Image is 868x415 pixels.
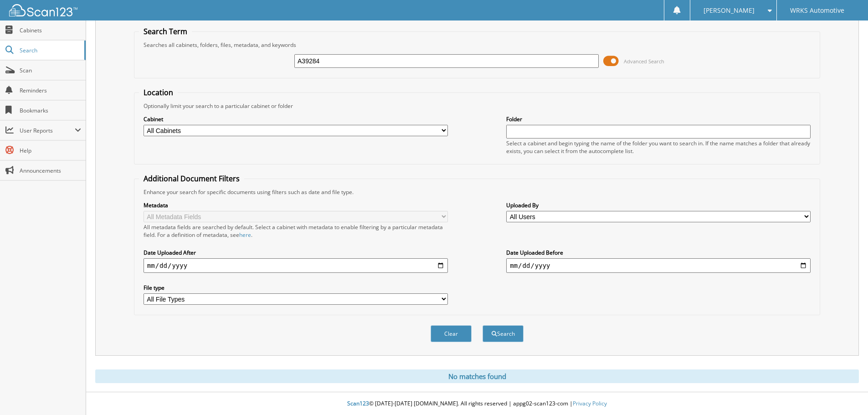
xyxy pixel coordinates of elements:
div: Searches all cabinets, folders, files, metadata, and keywords [139,41,815,49]
span: WRKS Automotive [790,8,844,13]
label: Uploaded By [506,201,811,209]
input: end [506,258,811,273]
span: Search [20,46,80,54]
span: Scan [20,67,81,74]
div: © [DATE]-[DATE] [DOMAIN_NAME]. All rights reserved | appg02-scan123-com | [86,393,868,415]
label: Cabinet [144,115,448,123]
span: Reminders [20,87,81,94]
span: Bookmarks [20,107,81,114]
div: Select a cabinet and begin typing the name of the folder you want to search in. If the name match... [506,139,811,155]
div: Optionally limit your search to a particular cabinet or folder [139,102,815,110]
label: Date Uploaded Before [506,249,811,256]
label: File type [144,284,448,292]
img: scan123-logo-white.svg [9,4,77,16]
div: Enhance your search for specific documents using filters such as date and file type. [139,188,815,196]
label: Metadata [144,201,448,209]
a: Privacy Policy [573,400,607,407]
div: No matches found [95,369,859,383]
span: Cabinets [20,26,81,34]
legend: Additional Document Filters [139,174,244,184]
span: Announcements [20,167,81,174]
label: Folder [506,115,811,123]
legend: Location [139,87,178,97]
input: start [144,258,448,273]
a: here [239,231,251,239]
iframe: Chat Widget [822,371,868,415]
span: [PERSON_NAME] [704,8,755,13]
span: Scan123 [347,400,369,407]
button: Search [483,325,524,342]
label: Date Uploaded After [144,249,448,256]
span: Advanced Search [624,58,664,65]
span: User Reports [20,127,75,134]
button: Clear [431,325,472,342]
div: All metadata fields are searched by default. Select a cabinet with metadata to enable filtering b... [144,223,448,239]
legend: Search Term [139,26,192,36]
span: Help [20,147,81,154]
